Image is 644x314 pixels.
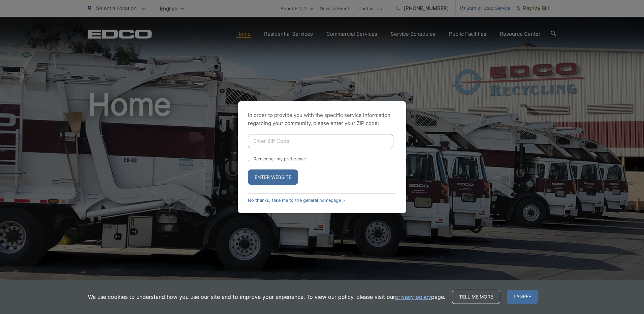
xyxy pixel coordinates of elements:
[452,290,500,304] a: Tell me more
[248,111,396,127] p: In order to provide you with the specific service information regarding your community, please en...
[248,198,345,203] a: No thanks, take me to the general homepage >
[507,290,538,304] span: I agree
[248,134,393,148] input: Enter ZIP Code
[248,169,298,185] button: Enter Website
[88,293,445,301] p: We use cookies to understand how you use our site and to improve your experience. To view our pol...
[254,156,306,161] label: Remember my preference
[395,293,431,301] a: privacy policy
